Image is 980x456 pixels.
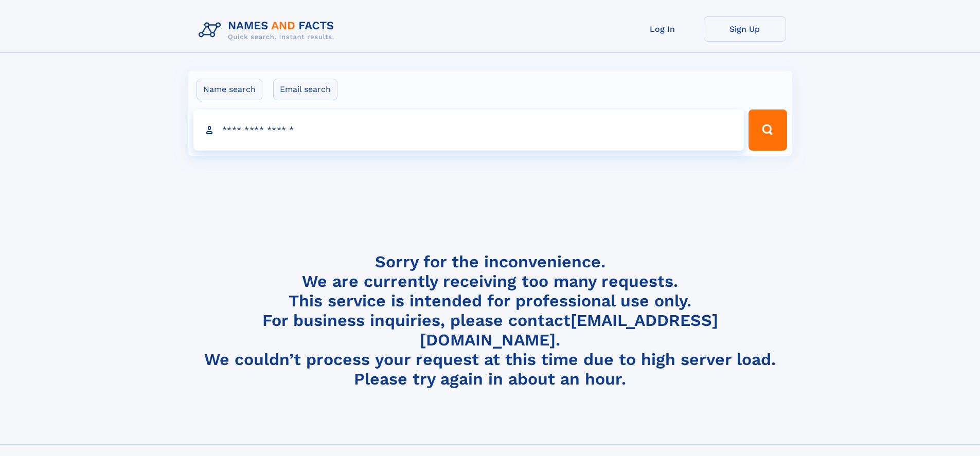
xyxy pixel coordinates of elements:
[197,79,262,100] label: Name search
[193,110,744,151] input: search input
[273,79,337,100] label: Email search
[194,252,786,389] h4: Sorry for the inconvenience. We are currently receiving too many requests. This service is intend...
[704,16,786,42] a: Sign Up
[420,311,718,350] a: [EMAIL_ADDRESS][DOMAIN_NAME]
[194,16,343,44] img: Logo Names and Facts
[749,110,787,151] button: Search Button
[621,16,704,42] a: Log In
